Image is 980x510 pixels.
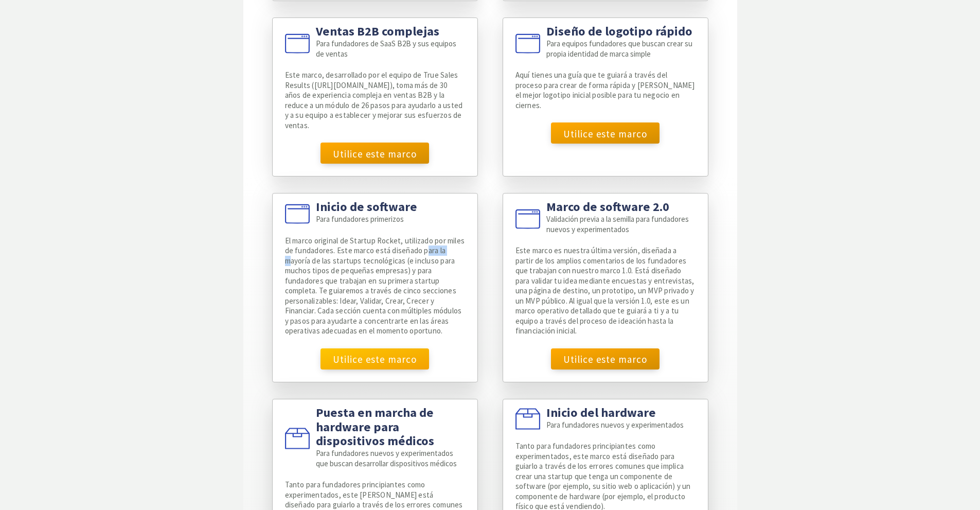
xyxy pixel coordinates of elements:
[320,348,430,370] button: Utilice este marco
[546,23,692,39] font: Diseño de logotipo rápido
[515,70,694,110] font: Aquí tienes una guía que te guiará a través del proceso para crear de forma rápida y [PERSON_NAME...
[285,236,465,336] font: El marco original de Startup Rocket, utilizado por miles de fundadores. Este marco está diseñado ...
[316,199,417,215] font: Inicio de software
[333,148,417,160] font: Utilice este marco
[546,214,689,234] font: Validación previa a la semilla para fundadores nuevos y experimentados
[551,348,660,370] button: Utilice este marco
[316,405,434,449] font: Puesta en marcha de hardware para dispositivos médicos
[546,199,669,215] font: Marco de software 2.0
[316,39,456,59] font: Para fundadores de SaaS B2B y sus equipos de ventas
[316,23,439,39] font: Ventas B2B complejas
[316,448,457,468] font: Para fundadores nuevos y experimentados que buscan desarrollar dispositivos médicos
[546,405,656,420] font: Inicio del hardware
[320,143,430,164] button: Utilice este marco
[546,420,684,430] font: Para fundadores nuevos y experimentados
[316,214,404,224] font: Para fundadores primerizos
[546,39,692,59] font: Para equipos fundadores que buscan crear su propia identidad de marca simple
[563,353,648,365] font: Utilice este marco
[551,122,660,144] button: Utilice este marco
[285,70,463,130] font: Este marco, desarrollado por el equipo de True Sales Results ([URL][DOMAIN_NAME]), toma más de 30...
[563,128,648,140] font: Utilice este marco
[333,353,417,365] font: Utilice este marco
[515,245,694,336] font: Este marco es nuestra última versión, diseñada a partir de los amplios comentarios de los fundado...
